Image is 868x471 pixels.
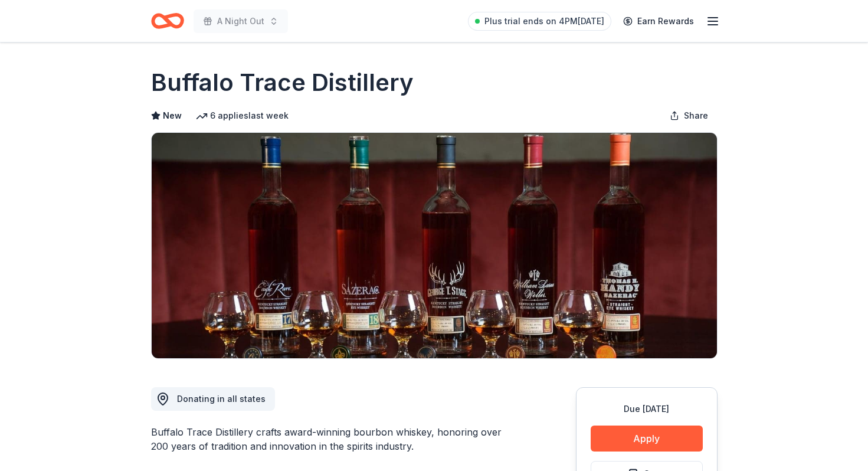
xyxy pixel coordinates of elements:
[616,11,701,32] a: Earn Rewards
[660,104,718,127] button: Share
[152,133,717,358] img: Image for Buffalo Trace Distillery
[217,14,264,28] span: A Night Out
[196,109,289,123] div: 6 applies last week
[151,66,414,99] h1: Buffalo Trace Distillery
[591,426,703,452] button: Apply
[468,12,611,31] a: Plus trial ends on 4PM[DATE]
[151,425,519,453] div: Buffalo Trace Distillery crafts award-winning bourbon whiskey, honoring over 200 years of traditi...
[194,9,288,33] button: A Night Out
[177,394,266,404] span: Donating in all states
[684,109,708,123] span: Share
[163,109,182,123] span: New
[591,402,703,416] div: Due [DATE]
[151,7,184,35] a: Home
[484,14,604,28] span: Plus trial ends on 4PM[DATE]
